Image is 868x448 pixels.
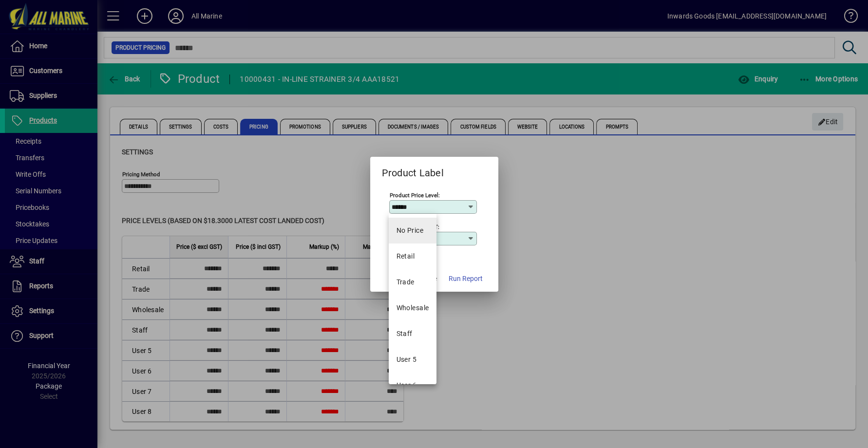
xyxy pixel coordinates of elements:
mat-option: Trade [389,269,437,295]
div: User 5 [396,355,417,365]
span: Run Report [449,274,483,284]
div: User 6 [396,380,417,391]
div: Retail [396,251,415,261]
mat-option: Wholesale [389,295,437,321]
button: Run Report [445,270,487,288]
mat-option: User 6 [389,373,437,398]
div: Staff [396,329,413,339]
mat-option: Staff [389,321,437,347]
h2: Product Label [370,157,455,181]
div: Wholesale [396,303,429,313]
mat-option: Retail [389,243,437,269]
mat-option: User 5 [389,347,437,373]
mat-label: Product Price Level: [390,191,440,198]
span: No Price [396,225,424,236]
div: Trade [396,277,415,287]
